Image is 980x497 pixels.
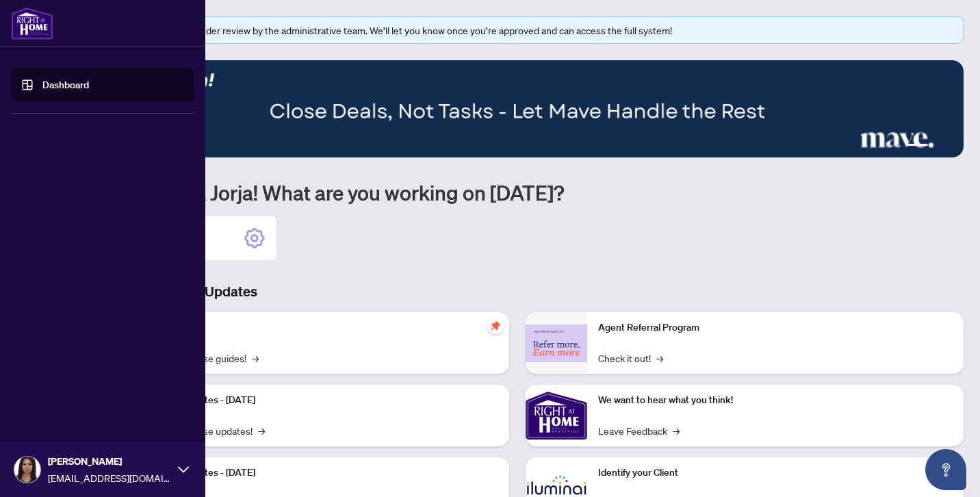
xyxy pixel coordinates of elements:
span: → [252,351,259,366]
p: Platform Updates - [DATE] [144,466,498,481]
p: We want to hear what you think! [598,393,953,408]
button: Open asap [925,449,966,490]
span: → [656,351,663,366]
img: We want to hear what you think! [526,385,587,446]
span: → [673,423,680,438]
p: Self-Help [144,320,498,335]
div: Your profile is currently under review by the administrative team. We’ll let you know once you’re... [95,23,955,38]
p: Platform Updates - [DATE] [144,393,498,408]
p: Identify your Client [598,466,953,481]
button: 1 [884,144,890,149]
img: logo [11,7,53,40]
button: 5 [944,144,950,149]
h1: Welcome back Jorja! What are you working on [DATE]? [71,179,964,205]
span: → [258,423,265,438]
button: 2 [895,144,901,149]
img: Slide 2 [71,60,964,157]
img: Agent Referral Program [526,324,587,362]
a: Dashboard [42,79,89,91]
a: Leave Feedback→ [598,423,680,438]
a: Check it out!→ [598,351,663,366]
button: 4 [933,144,939,149]
img: Profile Icon [14,457,40,483]
span: [PERSON_NAME] [48,454,171,469]
span: pushpin [487,318,504,334]
button: 3 [906,144,928,149]
h3: Brokerage & Industry Updates [71,282,964,301]
span: [EMAIL_ADDRESS][DOMAIN_NAME] [48,470,171,485]
p: Agent Referral Program [598,320,953,335]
